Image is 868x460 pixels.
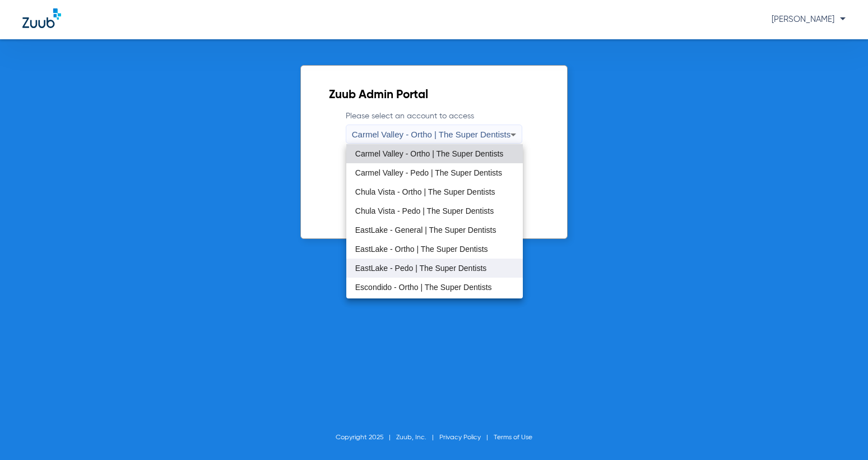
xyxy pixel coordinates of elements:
[355,207,494,215] span: Chula Vista - Pedo | The Super Dentists
[355,283,492,291] span: Escondido - Ortho | The Super Dentists
[355,150,504,158] span: Carmel Valley - Ortho | The Super Dentists
[812,406,868,460] iframe: Chat Widget
[355,188,495,196] span: Chula Vista - Ortho | The Super Dentists
[355,264,487,272] span: EastLake - Pedo | The Super Dentists
[355,169,502,177] span: Carmel Valley - Pedo | The Super Dentists
[355,226,496,234] span: EastLake - General | The Super Dentists
[355,245,488,253] span: EastLake - Ortho | The Super Dentists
